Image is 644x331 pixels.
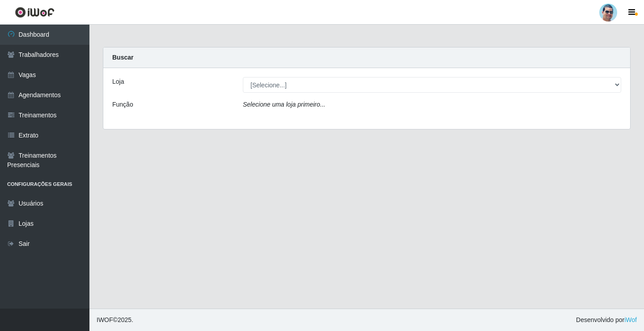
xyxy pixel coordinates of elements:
span: © 2025 . [97,315,133,325]
strong: Buscar [112,54,133,61]
i: Selecione uma loja primeiro... [243,101,325,108]
span: IWOF [97,316,113,323]
label: Função [112,100,133,109]
a: iWof [624,316,637,323]
label: Loja [112,77,124,86]
img: CoreUI Logo [15,7,55,18]
span: Desenvolvido por [576,315,637,325]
